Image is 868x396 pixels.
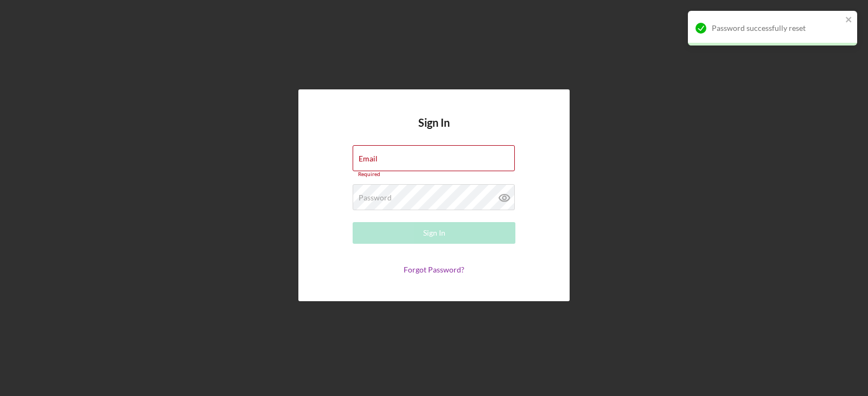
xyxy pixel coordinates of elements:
button: Sign In [353,222,515,244]
div: Required [353,171,515,178]
label: Email [359,154,378,163]
button: close [845,15,853,25]
label: Password [359,193,392,202]
h4: Sign In [418,116,450,145]
div: Sign In [423,222,445,244]
div: Password successfully reset [712,24,842,33]
a: Forgot Password? [404,265,464,274]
